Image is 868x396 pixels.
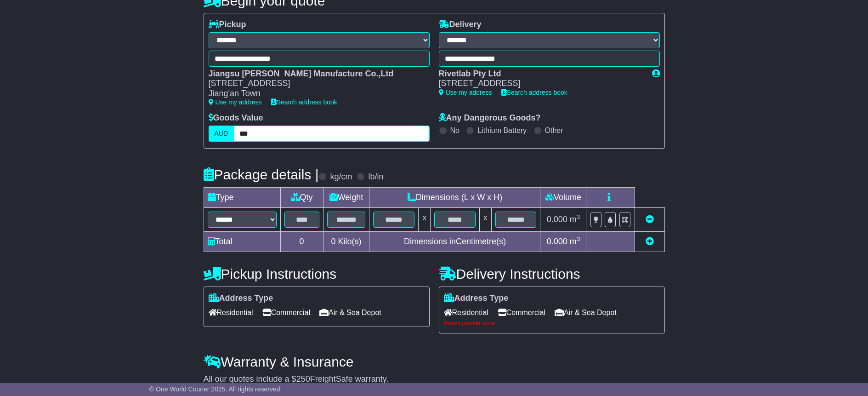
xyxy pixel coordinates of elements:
[296,374,310,384] span: 250
[439,20,482,30] label: Delivery
[330,172,352,182] label: kg/cm
[204,374,665,385] div: All our quotes include a $ FreightSafe warranty.
[439,89,492,96] a: Use my address
[369,187,540,207] td: Dimensions (L x W x H)
[323,231,369,252] td: Kilo(s)
[570,215,580,224] span: m
[369,231,540,252] td: Dimensions in Centimetre(s)
[204,187,280,207] td: Type
[209,69,420,79] div: Jiangsu [PERSON_NAME] Manufacture Co.,Ltd
[209,79,420,89] div: [STREET_ADDRESS]
[540,187,586,207] td: Volume
[439,266,665,281] h4: Delivery Instructions
[331,237,335,246] span: 0
[555,305,617,320] span: Air & Sea Depot
[439,79,643,89] div: [STREET_ADDRESS]
[547,215,567,224] span: 0.000
[498,305,545,320] span: Commercial
[479,207,491,231] td: x
[280,231,323,252] td: 0
[444,293,509,304] label: Address Type
[262,305,310,320] span: Commercial
[477,126,527,135] label: Lithium Battery
[501,89,567,96] a: Search address book
[444,305,488,320] span: Residential
[209,113,263,123] label: Goods Value
[323,187,369,207] td: Weight
[204,266,430,281] h4: Pickup Instructions
[439,69,643,79] div: Rivetlab Pty Ltd
[271,98,337,106] a: Search address book
[319,305,381,320] span: Air & Sea Depot
[646,237,654,246] a: Add new item
[209,20,246,30] label: Pickup
[368,172,383,182] label: lb/in
[577,213,580,220] sup: 3
[439,113,541,123] label: Any Dangerous Goods?
[545,126,563,135] label: Other
[209,89,420,99] div: Jiang'an Town
[209,305,253,320] span: Residential
[570,237,580,246] span: m
[450,126,460,135] label: No
[280,187,323,207] td: Qty
[149,385,282,393] span: © One World Courier 2025. All rights reserved.
[204,231,280,252] td: Total
[577,235,580,242] sup: 3
[204,354,665,369] h4: Warranty & Insurance
[209,293,273,304] label: Address Type
[204,167,319,182] h4: Package details |
[419,207,431,231] td: x
[444,320,660,327] div: Please provide value
[646,215,654,224] a: Remove this item
[209,126,234,142] label: AUD
[547,237,567,246] span: 0.000
[209,98,262,106] a: Use my address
